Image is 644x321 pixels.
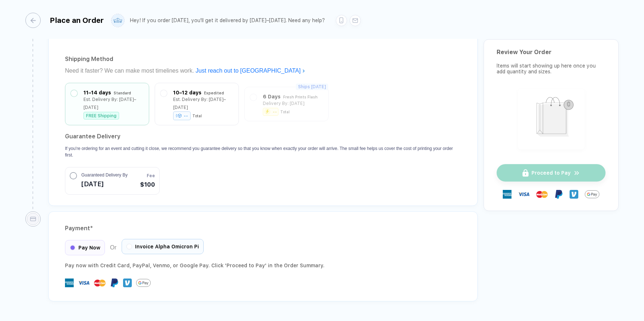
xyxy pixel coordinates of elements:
div: -- [173,111,191,120]
img: express [503,190,511,199]
div: Standard [114,89,131,97]
img: master-card [94,277,106,289]
div: 10–12 days [173,89,201,97]
div: Expedited [204,89,224,97]
div: Payment [65,223,461,234]
div: Hey! If you order [DATE], you'll get it delivered by [DATE]–[DATE]. Need any help? [130,17,325,24]
h2: Guarantee Delivery [65,131,461,142]
img: visa [518,188,530,200]
div: Items will start showing up here once you add quantity and sizes. [497,63,606,74]
img: GPay [136,276,151,290]
span: Guaranteed Delivery By [81,172,127,178]
div: Est. Delivery By: [DATE]–[DATE] [173,96,233,111]
div: Need it faster? We can make most timelines work. [65,65,461,77]
span: Invoice Alpha Omicron Pi [135,244,199,249]
div: FREE Shipping [83,112,119,119]
div: 11–14 days [83,89,111,97]
img: master-card [536,188,548,200]
div: Place an Order [50,16,104,25]
p: If you're ordering for an event and cutting it close, we recommend you guarantee delivery so that... [65,145,461,158]
div: Shipping Method [65,53,461,65]
div: Review Your Order [497,49,606,56]
div: Pay now with Credit Card, PayPal , Venmo , or Google Pay. Click 'Proceed to Pay' in the Order Sum... [65,261,461,270]
img: Venmo [123,279,132,287]
img: visa [78,277,90,289]
span: Fee [147,172,155,179]
div: 11–14 days StandardEst. Delivery By: [DATE]–[DATE]FREE Shipping [71,89,143,119]
img: Paypal [110,279,119,287]
span: $100 [140,180,155,189]
div: Pay Now [65,240,105,255]
span: Pay Now [78,245,100,251]
div: Total [192,114,202,118]
div: Invoice Alpha Omicron Pi [122,239,204,254]
div: Or [65,240,204,255]
img: Paypal [554,190,563,199]
img: GPay [585,187,599,202]
img: Venmo [570,190,578,199]
div: Est. Delivery By: [DATE]–[DATE] [83,96,143,111]
div: 10–12 days ExpeditedEst. Delivery By: [DATE]–[DATE]--Total [160,89,233,119]
a: Just reach out to [GEOGRAPHIC_DATA] [196,68,305,74]
button: Guaranteed Delivery By[DATE]Fee$100 [65,167,160,195]
img: shopping_bag.png [521,92,581,145]
span: [DATE] [81,178,127,190]
img: user profile [111,14,124,27]
img: express [65,279,74,287]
